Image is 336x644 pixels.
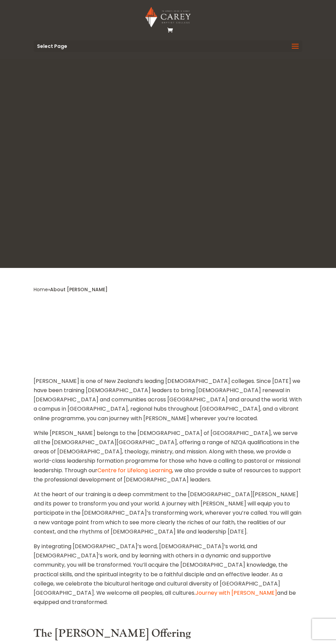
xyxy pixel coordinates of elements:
[50,286,108,293] span: About [PERSON_NAME]
[34,542,302,607] p: By integrating [DEMOGRAPHIC_DATA]’s word, [DEMOGRAPHIC_DATA]’s world, and [DEMOGRAPHIC_DATA]’s wo...
[34,490,302,542] p: At the heart of our training is a deep commitment to the [DEMOGRAPHIC_DATA][PERSON_NAME] and its ...
[97,466,172,474] a: Centre for Lifelong Learning
[145,7,190,27] img: Carey Baptist College
[34,376,302,428] p: [PERSON_NAME] is one of New Zealand’s leading [DEMOGRAPHIC_DATA] colleges. Since [DATE] we have b...
[34,627,302,644] h3: The [PERSON_NAME] Offering
[34,286,108,293] span: »
[37,44,67,49] span: Select Page
[195,589,277,597] a: Journey with [PERSON_NAME]
[34,428,302,490] p: While [PERSON_NAME] belongs to the [DEMOGRAPHIC_DATA] of [GEOGRAPHIC_DATA], we serve all the [DEM...
[34,286,48,293] a: Home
